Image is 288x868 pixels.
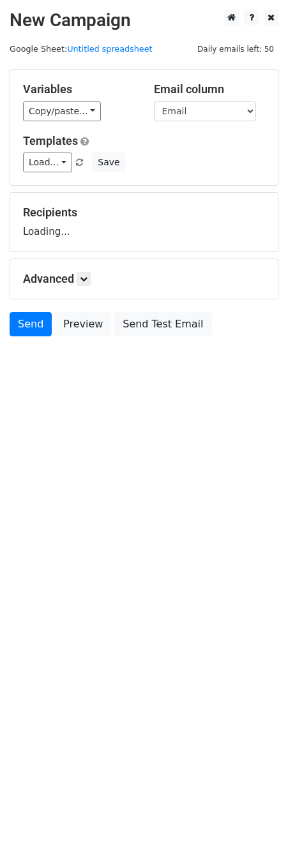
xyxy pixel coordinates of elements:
a: Copy/paste... [23,101,101,121]
h2: New Campaign [10,10,278,31]
button: Save [92,153,125,172]
a: Load... [23,153,72,172]
a: Send Test Email [114,312,211,336]
a: Daily emails left: 50 [193,44,278,54]
h5: Advanced [23,272,265,286]
h5: Email column [154,82,266,96]
h5: Variables [23,82,135,96]
span: Daily emails left: 50 [193,42,278,56]
a: Untitled spreadsheet [67,44,152,54]
small: Google Sheet: [10,44,153,54]
div: Loading... [23,206,265,239]
a: Templates [23,134,78,147]
a: Preview [55,312,111,336]
a: Send [10,312,52,336]
h5: Recipients [23,206,265,220]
